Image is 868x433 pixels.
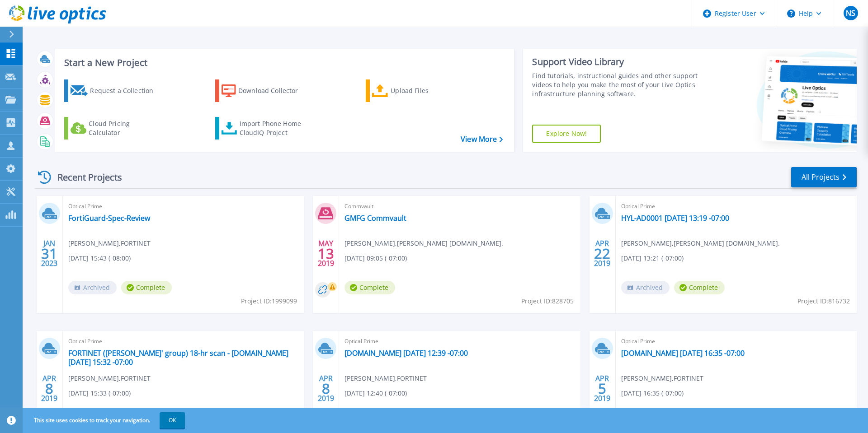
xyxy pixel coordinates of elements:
a: Request a Collection [64,79,165,102]
span: [DATE] 09:05 (-07:00) [344,253,407,263]
span: [DATE] 15:43 (-08:00) [68,253,131,263]
span: Optical Prime [68,336,298,346]
a: GMFG Commvault [344,214,406,223]
a: View More [461,135,503,144]
span: Optical Prime [68,201,298,211]
span: [PERSON_NAME] , FORTINET [621,373,703,383]
div: Upload Files [391,82,463,100]
div: APR 2019 [594,372,611,405]
div: Request a Collection [90,82,162,100]
div: MAY 2019 [317,237,335,270]
a: [DOMAIN_NAME] [DATE] 12:39 -07:00 [344,349,468,358]
span: [DATE] 12:40 (-07:00) [344,388,407,398]
span: 8 [322,385,330,392]
div: Recent Projects [35,166,134,188]
div: Download Collector [238,82,311,100]
span: Optical Prime [621,336,851,346]
a: FortiGuard-Spec-Review [68,214,150,223]
span: Archived [621,281,670,294]
span: Complete [121,281,172,294]
span: [DATE] 13:21 (-07:00) [621,253,684,263]
span: 22 [594,250,610,257]
a: Cloud Pricing Calculator [64,117,165,140]
span: [PERSON_NAME] , [PERSON_NAME] [DOMAIN_NAME]. [621,238,780,248]
span: Commvault [344,201,575,211]
span: Project ID: 816732 [797,296,850,306]
div: APR 2019 [41,372,58,405]
span: 5 [598,385,606,392]
a: [DOMAIN_NAME] [DATE] 16:35 -07:00 [621,349,745,358]
div: APR 2019 [594,237,611,270]
span: Complete [344,281,395,294]
span: Archived [68,281,117,294]
span: 13 [318,250,334,257]
span: [DATE] 16:35 (-07:00) [621,388,684,398]
a: All Projects [791,167,857,187]
span: [PERSON_NAME] , FORTINET [68,373,151,383]
span: 8 [45,385,53,392]
div: JAN 2023 [41,237,58,270]
span: NS [846,9,855,17]
a: HYL-AD0001 [DATE] 13:19 -07:00 [621,214,729,223]
a: Upload Files [366,79,467,102]
span: [PERSON_NAME] , [PERSON_NAME] [DOMAIN_NAME]. [344,238,503,248]
h3: Start a New Project [64,58,503,68]
span: Complete [674,281,725,294]
div: Import Phone Home CloudIQ Project [240,119,310,137]
span: [PERSON_NAME] , FORTINET [344,373,427,383]
span: 31 [41,250,57,257]
span: Optical Prime [344,336,575,346]
a: Download Collector [215,79,316,102]
span: Project ID: 828705 [521,296,574,306]
div: APR 2019 [317,372,335,405]
a: Explore Now! [532,125,601,143]
button: OK [160,412,185,428]
span: [PERSON_NAME] , FORTINET [68,238,151,248]
div: Find tutorials, instructional guides and other support videos to help you make the most of your L... [532,71,702,98]
span: Optical Prime [621,201,851,211]
div: Cloud Pricing Calculator [89,119,161,137]
div: Support Video Library [532,56,702,68]
span: [DATE] 15:33 (-07:00) [68,388,131,398]
span: This site uses cookies to track your navigation. [25,412,185,428]
span: Project ID: 1999099 [241,296,297,306]
a: FORTINET ([PERSON_NAME]' group) 18-hr scan - [DOMAIN_NAME] [DATE] 15:32 -07:00 [68,349,298,367]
